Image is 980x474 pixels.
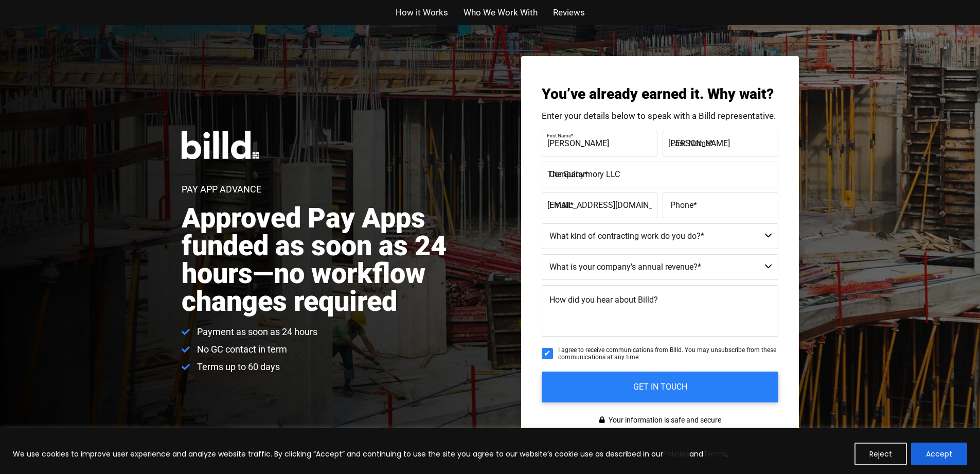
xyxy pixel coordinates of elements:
[549,295,658,305] span: How did you hear about Billd?
[182,185,261,194] h1: Pay App Advance
[182,204,502,315] h2: Approved Pay Apps funded as soon as 24 hours—no workflow changes required
[553,5,585,20] a: Reviews
[670,138,710,148] span: Last Name
[542,372,778,402] input: GET IN TOUCH
[542,112,778,120] p: Enter your details below to speak with a Billd representative.
[542,348,553,359] input: I agree to receive communications from Billd. You may unsubscribe from these communications at an...
[194,326,317,338] span: Payment as soon as 24 hours
[194,361,280,373] span: Terms up to 60 days
[547,132,571,138] span: First Name
[549,200,570,209] span: Email
[663,449,689,459] a: Policies
[13,448,728,460] p: We use cookies to improve user experience and analyze website traffic. By clicking “Accept” and c...
[542,87,778,101] h3: You’ve already earned it. Why wait?
[606,413,721,428] span: Your information is safe and secure
[549,169,584,179] span: Company
[194,343,287,356] span: No GC contact in term
[558,346,778,361] span: I agree to receive communications from Billd. You may unsubscribe from these communications at an...
[464,5,538,20] a: Who We Work With
[854,443,907,465] button: Reject
[911,443,967,465] button: Accept
[670,200,693,209] span: Phone
[703,449,726,459] a: Terms
[396,5,448,20] a: How it Works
